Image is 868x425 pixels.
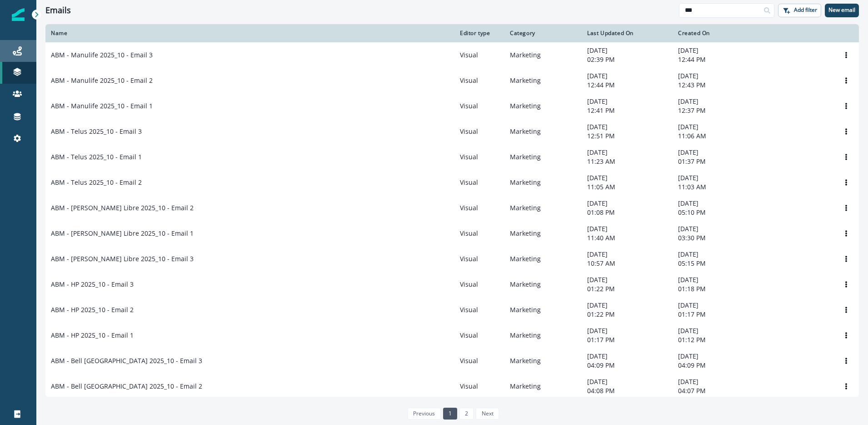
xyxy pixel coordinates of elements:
td: Visual [454,195,504,221]
p: 05:10 PM [678,208,758,217]
td: Visual [454,221,504,246]
div: Category [510,30,576,37]
p: [DATE] [587,326,667,335]
p: 11:06 AM [678,132,758,141]
p: ABM - HP 2025_10 - Email 1 [51,331,134,340]
p: [DATE] [587,250,667,259]
a: Page 2 [459,408,474,420]
td: Visual [454,119,504,144]
td: Marketing [504,119,582,144]
p: 12:44 PM [587,81,667,90]
td: Marketing [504,246,582,272]
h1: Emails [45,5,71,15]
p: ABM - Manulife 2025_10 - Email 1 [51,101,153,111]
td: Visual [454,272,504,297]
td: Visual [454,170,504,195]
p: 11:05 AM [587,182,667,192]
button: Options [839,354,853,368]
p: 01:08 PM [587,208,667,217]
p: [DATE] [678,301,758,310]
td: Marketing [504,42,582,68]
button: New email [825,4,859,17]
td: Marketing [504,374,582,399]
a: ABM - HP 2025_10 - Email 3VisualMarketing[DATE]01:22 PM[DATE]01:18 PMOptions [45,272,859,297]
p: 04:07 PM [678,386,758,395]
p: [DATE] [678,173,758,182]
a: ABM - Telus 2025_10 - Email 2VisualMarketing[DATE]11:05 AM[DATE]11:03 AMOptions [45,170,859,195]
div: Editor type [460,30,499,37]
p: [DATE] [678,122,758,132]
p: Add filter [794,7,817,13]
a: ABM - Manulife 2025_10 - Email 2VisualMarketing[DATE]12:44 PM[DATE]12:43 PMOptions [45,68,859,93]
p: ABM - [PERSON_NAME] Libre 2025_10 - Email 2 [51,203,194,212]
p: 01:37 PM [678,157,758,166]
div: Last Updated On [587,30,667,37]
td: Marketing [504,348,582,374]
td: Marketing [504,195,582,221]
button: Add filter [778,4,821,17]
td: Visual [454,323,504,348]
td: Marketing [504,68,582,93]
p: 01:18 PM [678,284,758,293]
p: [DATE] [678,97,758,106]
p: 11:03 AM [678,182,758,192]
img: Inflection [12,8,25,21]
a: ABM - [PERSON_NAME] Libre 2025_10 - Email 1VisualMarketing[DATE]11:40 AM[DATE]03:30 PMOptions [45,221,859,246]
button: Options [839,227,853,240]
td: Visual [454,348,504,374]
td: Marketing [504,221,582,246]
p: 01:12 PM [678,335,758,344]
p: [DATE] [678,148,758,157]
p: [DATE] [678,224,758,233]
p: 01:22 PM [587,310,667,319]
button: Options [839,150,853,164]
button: Options [839,74,853,87]
ul: Pagination [405,408,499,420]
button: Options [839,48,853,62]
td: Visual [454,246,504,272]
button: Options [839,176,853,189]
p: 12:44 PM [678,55,758,64]
button: Options [839,252,853,266]
p: 12:43 PM [678,81,758,90]
p: [DATE] [678,250,758,259]
button: Options [839,278,853,291]
p: [DATE] [587,122,667,132]
td: Visual [454,374,504,399]
td: Marketing [504,297,582,323]
p: ABM - Bell [GEOGRAPHIC_DATA] 2025_10 - Email 3 [51,356,202,365]
p: ABM - [PERSON_NAME] Libre 2025_10 - Email 3 [51,254,194,263]
button: Options [839,329,853,342]
td: Visual [454,144,504,170]
button: Options [839,303,853,317]
a: ABM - Manulife 2025_10 - Email 3VisualMarketing[DATE]02:39 PM[DATE]12:44 PMOptions [45,42,859,68]
div: Name [51,30,449,37]
p: ABM - Telus 2025_10 - Email 1 [51,152,142,162]
td: Visual [454,297,504,323]
td: Visual [454,42,504,68]
p: 12:41 PM [587,106,667,115]
button: Options [839,99,853,113]
p: 12:51 PM [587,132,667,141]
p: ABM - Manulife 2025_10 - Email 2 [51,76,153,85]
a: ABM - HP 2025_10 - Email 1VisualMarketing[DATE]01:17 PM[DATE]01:12 PMOptions [45,323,859,348]
p: [DATE] [678,275,758,284]
p: [DATE] [678,71,758,81]
p: 03:30 PM [678,233,758,243]
p: [DATE] [587,377,667,386]
p: [DATE] [678,377,758,386]
p: [DATE] [587,352,667,361]
p: ABM - Telus 2025_10 - Email 3 [51,127,142,136]
td: Marketing [504,170,582,195]
button: Options [839,201,853,215]
p: ABM - HP 2025_10 - Email 3 [51,280,134,289]
p: [DATE] [587,301,667,310]
p: [DATE] [587,148,667,157]
p: 01:22 PM [587,284,667,293]
p: 11:23 AM [587,157,667,166]
p: 11:40 AM [587,233,667,243]
td: Marketing [504,272,582,297]
p: [DATE] [587,275,667,284]
p: [DATE] [587,97,667,106]
p: ABM - [PERSON_NAME] Libre 2025_10 - Email 1 [51,229,194,238]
